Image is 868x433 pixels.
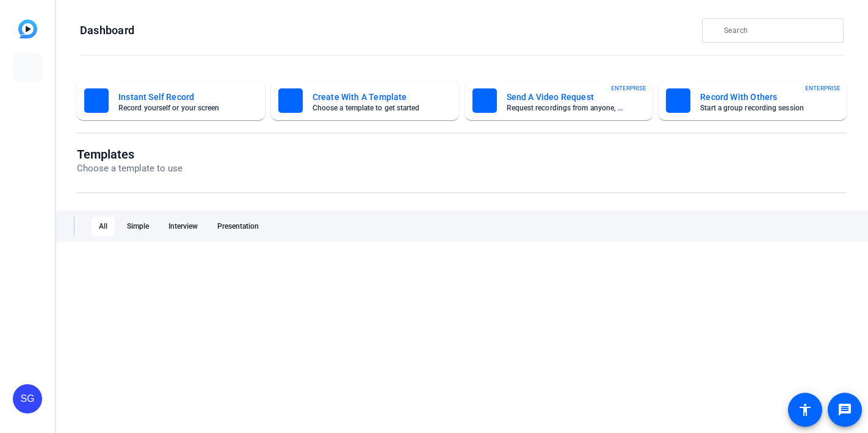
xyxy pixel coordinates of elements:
[465,81,653,120] button: Send A Video RequestRequest recordings from anyone, anywhereENTERPRISE
[118,90,238,104] mat-card-title: Instant Self Record
[271,81,459,120] button: Create With A TemplateChoose a template to get started
[700,104,820,112] mat-card-subtitle: Start a group recording session
[77,162,183,176] p: Choose a template to use
[611,84,646,93] span: ENTERPRISE
[837,403,852,417] mat-icon: message
[659,81,847,120] button: Record With OthersStart a group recording sessionENTERPRISE
[120,216,156,236] div: Simple
[18,20,37,38] img: blue-gradient.svg
[118,104,238,112] mat-card-subtitle: Record yourself or your screen
[80,23,134,38] h1: Dashboard
[507,90,626,104] mat-card-title: Send A Video Request
[92,216,115,236] div: All
[313,90,432,104] mat-card-title: Create With A Template
[313,104,432,112] mat-card-subtitle: Choose a template to get started
[798,403,812,417] mat-icon: accessibility
[13,384,42,413] div: SG
[161,216,205,236] div: Interview
[210,216,266,236] div: Presentation
[77,81,265,120] button: Instant Self RecordRecord yourself or your screen
[507,104,626,112] mat-card-subtitle: Request recordings from anyone, anywhere
[77,147,183,162] h1: Templates
[805,84,841,93] span: ENTERPRISE
[724,23,834,38] input: Search
[700,90,820,104] mat-card-title: Record With Others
